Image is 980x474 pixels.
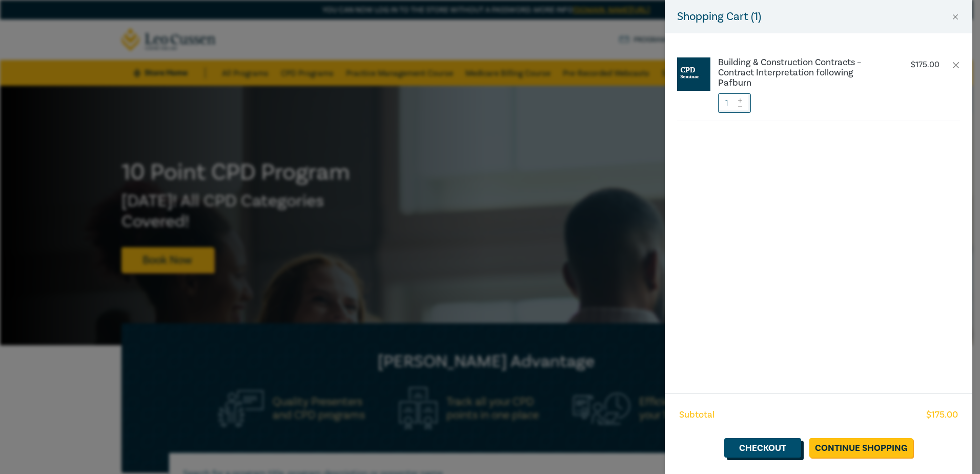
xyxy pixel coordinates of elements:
input: 1 [718,93,751,113]
p: $ 175.00 [911,60,940,70]
span: Subtotal [679,408,714,422]
span: $ 175.00 [926,408,958,422]
button: Close [951,12,960,22]
a: Building & Construction Contracts – Contract Interpretation following Pafburn [718,57,888,88]
h5: Shopping Cart ( 1 ) [677,8,761,25]
a: Continue Shopping [809,438,913,458]
a: Checkout [724,438,801,458]
img: CPD%20Seminar.jpg [677,57,710,91]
